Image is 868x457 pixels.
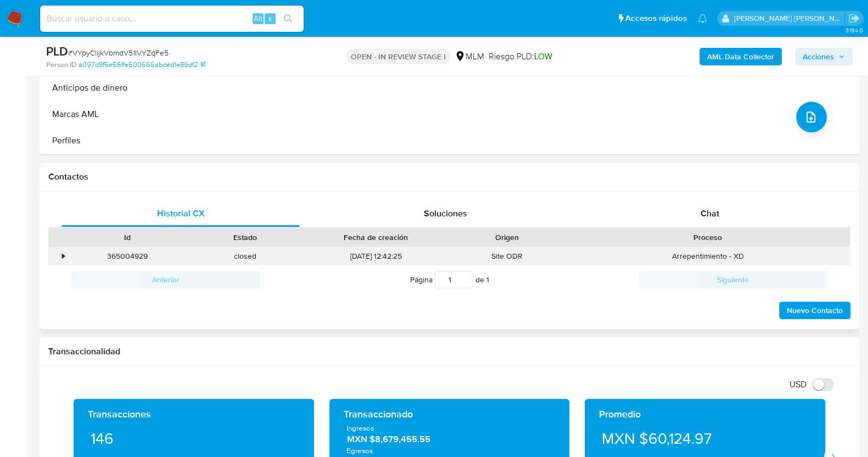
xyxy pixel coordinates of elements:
a: Salir [848,13,860,24]
a: Notificaciones [698,14,707,23]
div: Proceso [574,232,842,243]
button: Anterior [71,271,260,288]
a: a097d8f5e55ffe500666abded1e89df2 [79,60,205,70]
b: Person ID [46,60,76,70]
span: Acciones [803,48,834,65]
button: Acciones [795,48,853,65]
span: 1 [486,274,489,285]
span: Soluciones [424,207,467,220]
span: Nuevo Contacto [787,303,843,318]
input: Buscar usuario o caso... [40,12,304,26]
h1: Contactos [48,171,850,182]
button: Nuevo Contacto [779,302,850,319]
button: search-icon [277,11,299,26]
div: Id [76,232,178,243]
span: Historial CX [157,207,205,220]
p: baltazar.cabreradupeyron@mercadolibre.com.mx [734,13,845,24]
button: upload-file [796,102,827,132]
span: s [268,13,272,24]
div: • [62,251,65,261]
h1: Transaccionalidad [48,346,850,357]
div: [DATE] 12:42:25 [304,247,448,265]
div: MLM [455,51,484,63]
span: Alt [254,13,262,24]
span: 3.154.0 [845,26,863,35]
div: Arrepentimiento - XD [566,247,850,265]
div: Origen [456,232,558,243]
button: Siguiente [639,271,827,288]
span: Riesgo PLD: [489,51,552,63]
span: Accesos rápidos [625,13,687,24]
button: Perfiles [42,127,180,154]
button: Anticipos de dinero [42,75,180,101]
div: 365004929 [68,247,186,265]
div: Estado [194,232,296,243]
span: Página de [410,271,489,288]
button: Marcas AML [42,101,180,127]
b: PLD [46,42,68,60]
button: AML Data Collector [699,48,782,65]
span: Chat [701,207,719,220]
div: Fecha de creación [312,232,440,243]
div: Site ODR [448,247,566,265]
b: AML Data Collector [707,48,774,65]
div: closed [186,247,304,265]
p: OPEN - IN REVIEW STAGE I [346,49,450,64]
span: LOW [534,50,552,63]
span: # VYpyClijkVbmdV51IVYZqFe5 [68,47,169,58]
